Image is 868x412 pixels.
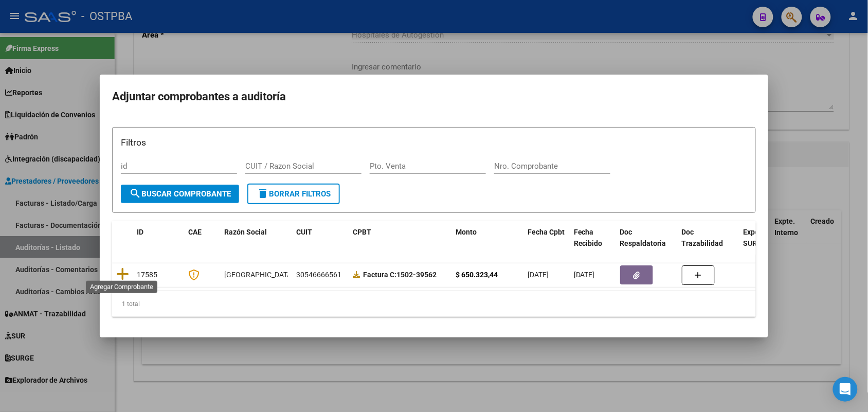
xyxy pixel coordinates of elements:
[133,221,184,255] datatable-header-cell: ID
[224,228,267,236] span: Razón Social
[523,221,570,255] datatable-header-cell: Fecha Cpbt
[112,291,756,317] div: 1 total
[570,221,616,255] datatable-header-cell: Fecha Recibido
[224,269,294,281] div: [GEOGRAPHIC_DATA]
[574,271,595,279] span: [DATE]
[363,271,437,279] strong: 1502-39562
[678,221,739,255] datatable-header-cell: Doc Trazabilidad
[744,228,789,248] span: Expediente SUR Asociado
[184,221,220,255] datatable-header-cell: CAE
[257,189,331,199] span: Borrar Filtros
[137,271,157,279] span: 17585
[574,228,603,248] span: Fecha Recibido
[257,187,269,200] mat-icon: delete
[121,136,747,149] h3: Filtros
[349,221,451,255] datatable-header-cell: CPBT
[528,228,565,236] span: Fecha Cpbt
[112,87,756,106] h2: Adjuntar comprobantes a auditoría
[620,228,666,248] span: Doc Respaldatoria
[353,228,371,236] span: CPBT
[247,184,340,204] button: Borrar Filtros
[616,221,678,255] datatable-header-cell: Doc Respaldatoria
[296,271,341,279] span: 30546666561
[833,377,858,402] div: Open Intercom Messenger
[292,221,349,255] datatable-header-cell: CUIT
[129,187,141,200] mat-icon: search
[363,271,396,279] span: Factura C:
[528,271,549,279] span: [DATE]
[456,228,477,236] span: Monto
[188,228,202,236] span: CAE
[296,228,312,236] span: CUIT
[739,221,796,255] datatable-header-cell: Expediente SUR Asociado
[129,189,231,199] span: Buscar Comprobante
[451,221,523,255] datatable-header-cell: Monto
[456,271,498,279] strong: $ 650.323,44
[121,185,239,203] button: Buscar Comprobante
[137,228,143,236] span: ID
[220,221,292,255] datatable-header-cell: Razón Social
[682,228,724,248] span: Doc Trazabilidad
